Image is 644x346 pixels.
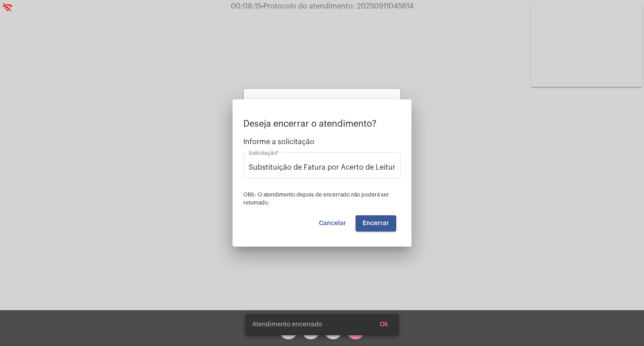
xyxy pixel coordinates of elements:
span: • [261,3,263,10]
span: Ok [380,321,388,328]
span: Protocolo do atendimento: 20250911045814 [261,3,414,10]
span: OBS: O atendimento depois de encerrado não poderá ser retomado. [243,192,389,205]
input: Buscar solicitação [249,163,395,171]
button: Cancelar [312,215,353,231]
button: Encerrar [356,215,396,231]
span: Encerrar [363,220,389,226]
p: Deseja encerrar o atendimento? [243,119,401,129]
span: Informe a solicitação [243,138,401,146]
span: Cancelar [319,220,346,226]
span: Atendimento encerrado [252,320,322,329]
span: 00:08:15 [231,3,261,10]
